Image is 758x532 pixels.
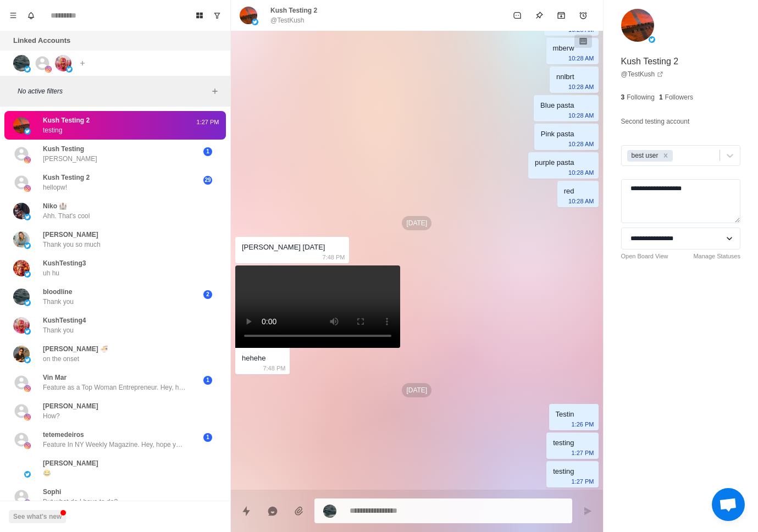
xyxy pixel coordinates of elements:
div: Blue pasta [540,99,574,112]
p: Sophi [43,487,61,497]
span: 29 [203,176,212,185]
img: picture [240,7,257,24]
a: Open Board View [621,252,668,261]
span: 1 [203,376,212,385]
img: picture [24,300,31,306]
img: picture [649,36,655,43]
p: 10:28 AM [568,109,594,121]
div: testing [553,437,574,449]
p: 1:27 PM [572,447,594,459]
p: tetemedeiros [43,430,84,440]
div: Remove best user [660,150,672,162]
button: Send message [577,500,599,522]
img: picture [13,289,30,305]
div: Testin [556,408,574,420]
img: picture [24,357,31,363]
button: Quick replies [235,500,257,522]
img: picture [24,271,31,278]
p: 10:28 AM [568,81,594,93]
p: [PERSON_NAME] [43,230,98,240]
p: Thank you so much [43,240,101,250]
img: picture [24,214,31,220]
p: 1 [659,92,663,102]
button: Mark as unread [506,4,528,26]
p: [PERSON_NAME] [43,458,98,468]
div: mberw [553,42,574,54]
p: But what do I have to do? [43,497,118,507]
img: picture [55,55,71,71]
button: Add filters [208,85,222,98]
p: Feature In NY Weekly Magazine. Hey, hope you are doing well! We are doing a special feature in co... [43,440,186,450]
img: picture [13,55,30,71]
button: See what's new [9,510,66,523]
p: uh hu [43,268,59,278]
p: [PERSON_NAME] [43,154,97,164]
img: picture [621,9,654,42]
a: @TestKush [621,69,664,79]
p: Kush Testing 2 [270,5,317,15]
button: Notifications [22,7,40,24]
div: Open chat [712,488,745,521]
img: picture [24,500,31,506]
button: Reply with AI [262,500,284,522]
p: Second testing account [621,115,690,128]
span: 1 [203,433,212,442]
p: KushTesting4 [43,315,86,325]
p: Kush Testing 2 [43,115,90,125]
p: 1:27 PM [572,475,594,487]
img: picture [13,460,30,476]
div: purple pasta [535,157,574,169]
div: best user [628,150,660,162]
img: picture [24,128,31,135]
p: KushTesting3 [43,258,86,268]
p: Vin Mar [43,373,67,383]
img: picture [13,117,30,134]
img: picture [13,203,30,219]
div: Pink pasta [541,128,574,140]
p: 10:28 AM [568,167,594,179]
p: 7:48 PM [263,362,285,374]
p: Following [627,92,655,102]
img: picture [13,317,30,334]
p: 1:27 PM [194,118,222,127]
p: hellopw! [43,182,67,192]
button: Show unread conversations [208,7,226,24]
img: picture [24,185,31,192]
p: Followers [665,92,693,102]
p: Thank you [43,297,74,307]
div: red [564,185,574,197]
img: picture [24,414,31,420]
img: picture [24,66,31,73]
p: Ahh. That's cool [43,211,90,221]
p: Kush Testing 2 [43,173,90,182]
a: Manage Statuses [693,252,740,261]
img: picture [24,442,31,449]
p: Linked Accounts [13,35,70,46]
p: Kush Testing [43,144,84,154]
p: Thank you [43,325,74,335]
p: 10:28 AM [568,52,594,64]
span: 1 [203,147,212,156]
img: picture [323,505,336,518]
img: picture [24,328,31,335]
p: bloodline [43,287,72,297]
p: Niko 🏰 [43,201,67,211]
p: 1:26 PM [572,418,594,430]
p: Kush Testing 2 [621,55,679,68]
img: picture [45,66,52,73]
button: Archive [550,4,572,26]
p: 10:28 AM [568,138,594,150]
img: picture [24,471,31,478]
button: Pin [528,4,550,26]
div: testing [553,465,574,478]
p: testing [43,125,62,135]
img: picture [13,260,30,276]
button: Menu [4,7,22,24]
p: 3 [621,92,625,102]
div: nnlbrt [556,71,574,83]
div: [PERSON_NAME] [DATE] [242,241,325,253]
div: hehehe [242,352,265,364]
img: picture [252,19,258,25]
p: Feature as a Top Woman Entrepreneur. Hey, hope you are doing well! We are doing a special feature... [43,383,186,392]
p: 7:48 PM [323,251,345,263]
